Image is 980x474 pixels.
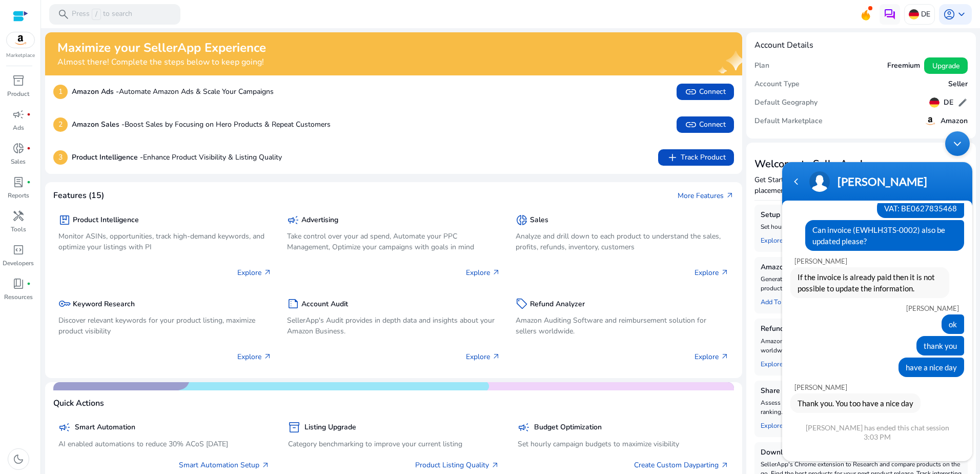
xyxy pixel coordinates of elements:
p: AI enabled automations to reduce 30% ACoS [DATE] [58,439,270,449]
img: de.svg [909,9,919,19]
span: campaign [12,108,25,121]
p: Tools [11,225,26,234]
p: Developers [3,259,34,268]
span: arrow_outward [721,268,729,276]
p: SellerApp's Audit provides in depth data and insights about your Amazon Business. [287,315,500,337]
h5: Refund Analyzer [761,325,962,333]
span: sell [516,298,528,310]
span: link [685,118,697,131]
span: search [57,8,70,21]
span: code_blocks [12,244,25,256]
p: 3 [53,150,68,165]
span: Upgrade [932,61,959,71]
span: arrow_outward [492,268,500,276]
span: arrow_outward [492,352,500,361]
span: arrow_outward [721,461,729,469]
h5: Amazon Review Request Tool [761,263,962,272]
b: Amazon Ads - [72,87,119,96]
span: arrow_outward [491,461,499,469]
p: Ads [13,123,24,132]
h5: Freemium [887,62,920,70]
h5: Smart Automation [75,423,135,432]
a: Add To Chrome [761,293,825,307]
span: fiber_manual_record [27,282,31,286]
span: Connect [685,86,726,98]
p: Sales [11,157,26,166]
h4: Account Details [754,41,813,50]
span: campaign [287,214,299,226]
button: addTrack Product [658,149,734,166]
p: Analyze and drill down to each product to understand the sales, profits, refunds, inventory, cust... [516,231,729,252]
h5: Share of Shelf and Search Page Analysis [761,387,962,396]
a: Explorearrow_outward [761,231,802,246]
button: linkConnect [677,84,734,100]
h5: Default Marketplace [754,117,823,126]
p: Explore [466,351,500,362]
span: link [685,86,697,98]
p: Press to search [72,9,132,20]
button: Upgrade [924,57,968,74]
h5: Product Intelligence [73,216,139,225]
span: add [666,151,679,164]
a: Explorearrow_outward [761,417,802,431]
p: Enhance Product Visibility & Listing Quality [72,152,282,163]
a: Create Custom Dayparting [634,460,729,470]
b: Amazon Sales - [72,120,125,129]
iframe: SalesIQ Chatwindow [777,126,977,466]
p: Automate Amazon Ads & Scale Your Campaigns [72,86,274,97]
h5: Account Audit [301,300,348,309]
p: 1 [53,85,68,99]
h5: Account Type [754,80,800,89]
span: lab_profile [12,176,25,188]
h5: Default Geography [754,98,818,107]
p: Assess product visibility and competitor placement to improve search ranking. [761,398,962,417]
span: campaign [58,421,71,433]
p: Category benchmarking to improve your current listing [288,439,499,449]
span: keyboard_arrow_down [955,8,968,21]
h5: Seller [948,80,968,89]
h2: Maximize your SellerApp Experience [57,41,266,55]
p: Reports [8,191,29,200]
p: Monitor ASINs, opportunities, track high-demand keywords, and optimize your listings with PI [58,231,272,252]
p: Explore [237,267,272,278]
span: dark_mode [12,453,25,465]
p: Product [7,89,29,98]
span: arrow_outward [721,352,729,361]
a: More Featuresarrow_outward [678,190,734,201]
p: Explore [466,267,500,278]
h5: Advertising [301,216,338,225]
span: donut_small [516,214,528,226]
span: inventory_2 [12,74,25,87]
span: donut_small [12,142,25,154]
span: arrow_outward [726,191,734,200]
p: DE [921,5,930,23]
span: inventory_2 [288,421,300,433]
h5: DE [944,98,953,107]
h5: Refund Analyzer [530,300,585,309]
span: key [58,298,71,310]
img: amazon.svg [924,115,936,127]
a: Explorearrow_outward [761,355,802,369]
button: linkConnect [677,116,734,133]
a: Product Listing Quality [415,460,499,470]
h4: Almost there! Complete the steps below to keep going! [57,57,266,67]
h5: Download the Chrome Extension [761,448,962,457]
span: arrow_outward [263,352,272,361]
h5: Listing Upgrade [304,423,356,432]
h3: Welcome to SellerApp! [754,158,968,170]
